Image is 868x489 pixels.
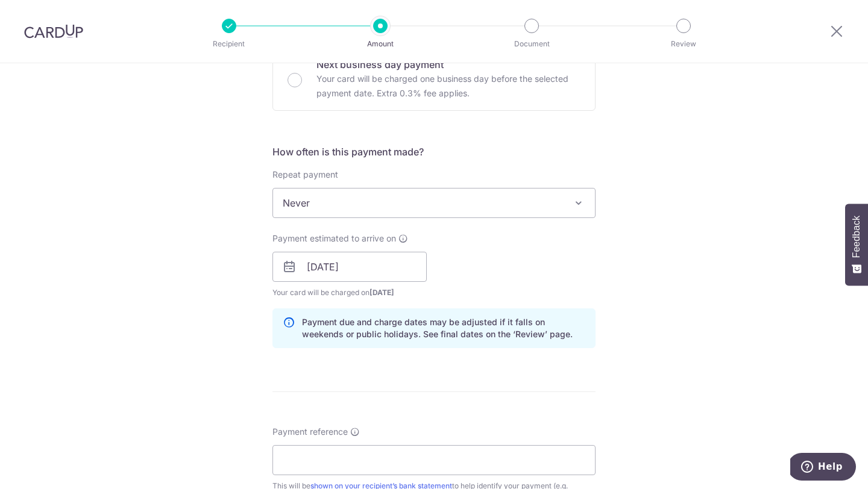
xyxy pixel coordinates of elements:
span: Payment reference [272,426,348,438]
span: Your card will be charged on [272,287,427,299]
span: Feedback [851,216,862,258]
p: Amount [336,38,425,50]
p: Payment due and charge dates may be adjusted if it falls on weekends or public holidays. See fina... [302,316,585,340]
input: DD / MM / YYYY [272,252,427,282]
span: Never [272,188,596,218]
p: Document [487,38,576,50]
iframe: Opens a widget where you can find more information [790,453,856,483]
p: Recipient [184,38,274,50]
button: Feedback - Show survey [845,204,868,285]
h5: How often is this payment made? [272,145,596,159]
label: Repeat payment [272,169,338,181]
span: Never [273,188,595,217]
span: Payment estimated to arrive on [272,232,396,244]
span: [DATE] [370,288,394,297]
img: CardUp [24,24,83,39]
p: Your card will be charged one business day before the selected payment date. Extra 0.3% fee applies. [316,72,580,101]
p: Review [639,38,728,50]
p: Next business day payment [316,57,580,72]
